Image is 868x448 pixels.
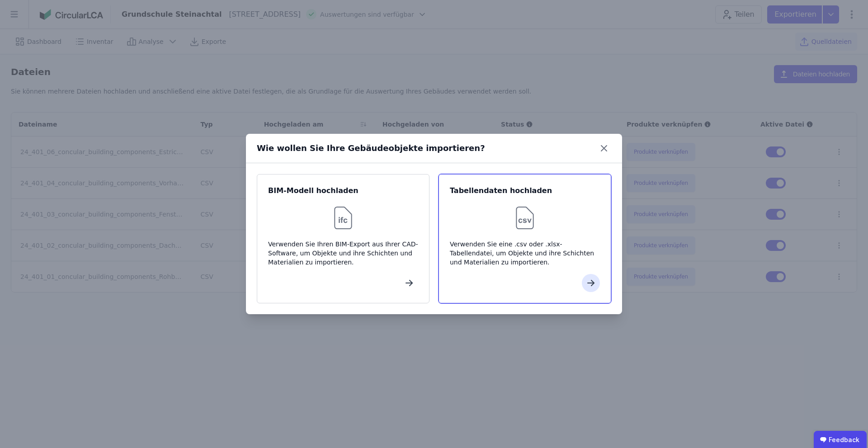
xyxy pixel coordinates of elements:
[450,185,600,196] div: Tabellendaten hochladen
[268,240,418,267] div: Verwenden Sie Ihren BIM-Export aus Ihrer CAD-Software, um Objekte und ihre Schichten und Material...
[450,240,600,267] div: Verwenden Sie eine .csv oder .xlsx-Tabellendatei, um Objekte und ihre Schichten und Materialien z...
[329,203,358,232] img: svg%3e
[268,185,418,196] div: BIM-Modell hochladen
[257,142,485,155] div: Wie wollen Sie Ihre Gebäudeobjekte importieren?
[510,203,539,232] img: svg%3e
